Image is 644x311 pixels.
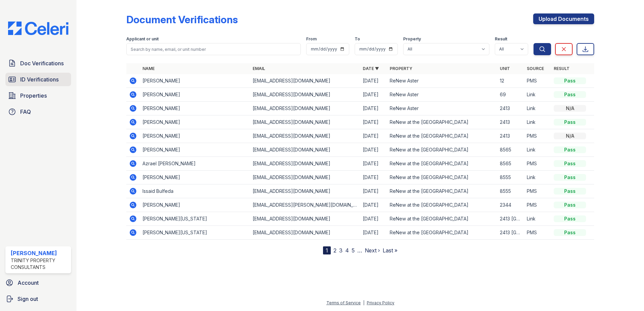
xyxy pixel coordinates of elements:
[367,300,394,305] a: Privacy Policy
[524,102,551,115] td: Link
[554,119,586,126] div: Pass
[554,202,586,208] div: Pass
[360,74,387,88] td: [DATE]
[554,215,586,222] div: Pass
[140,74,250,88] td: [PERSON_NAME]
[554,133,586,139] div: N/A
[497,157,524,171] td: 8565
[345,247,349,254] a: 4
[524,143,551,157] td: Link
[5,89,71,102] a: Properties
[355,36,360,42] label: To
[497,226,524,240] td: 2413 [GEOGRAPHIC_DATA]
[497,102,524,115] td: 2413
[497,212,524,226] td: 2413 [GEOGRAPHIC_DATA]
[140,88,250,102] td: [PERSON_NAME]
[11,249,68,257] div: [PERSON_NAME]
[554,160,586,167] div: Pass
[387,226,497,240] td: ReNew at the [GEOGRAPHIC_DATA]
[20,108,31,116] span: FAQ
[250,226,360,240] td: [EMAIL_ADDRESS][DOMAIN_NAME]
[554,174,586,181] div: Pass
[3,276,74,289] a: Account
[554,146,586,153] div: Pass
[18,279,39,287] span: Account
[524,157,551,171] td: PMS
[140,226,250,240] td: [PERSON_NAME][US_STATE]
[20,59,64,67] span: Doc Verifications
[126,13,238,26] div: Document Verifications
[495,36,507,42] label: Result
[253,66,265,71] a: Email
[387,143,497,157] td: ReNew at the [GEOGRAPHIC_DATA]
[403,36,421,42] label: Property
[326,300,361,305] a: Terms of Service
[524,184,551,198] td: PMS
[360,143,387,157] td: [DATE]
[360,212,387,226] td: [DATE]
[18,295,38,303] span: Sign out
[140,115,250,129] td: [PERSON_NAME]
[357,246,362,254] span: …
[390,66,412,71] a: Property
[250,74,360,88] td: [EMAIL_ADDRESS][DOMAIN_NAME]
[360,226,387,240] td: [DATE]
[533,13,594,24] a: Upload Documents
[5,57,71,70] a: Doc Verifications
[250,184,360,198] td: [EMAIL_ADDRESS][DOMAIN_NAME]
[524,226,551,240] td: PMS
[360,184,387,198] td: [DATE]
[554,188,586,195] div: Pass
[387,88,497,102] td: ReNew Aster
[524,115,551,129] td: Link
[360,157,387,171] td: [DATE]
[554,91,586,98] div: Pass
[140,198,250,212] td: [PERSON_NAME]
[387,171,497,184] td: ReNew at the [GEOGRAPHIC_DATA]
[140,171,250,184] td: [PERSON_NAME]
[387,102,497,115] td: ReNew Aster
[250,115,360,129] td: [EMAIL_ADDRESS][DOMAIN_NAME]
[3,292,74,306] button: Sign out
[250,129,360,143] td: [EMAIL_ADDRESS][DOMAIN_NAME]
[339,247,343,254] a: 3
[524,88,551,102] td: Link
[360,171,387,184] td: [DATE]
[524,171,551,184] td: Link
[250,157,360,171] td: [EMAIL_ADDRESS][DOMAIN_NAME]
[497,88,524,102] td: 69
[527,66,544,71] a: Source
[363,300,364,305] div: |
[554,105,586,112] div: N/A
[306,36,317,42] label: From
[126,36,159,42] label: Applicant or unit
[524,212,551,226] td: Link
[140,143,250,157] td: [PERSON_NAME]
[363,66,379,71] a: Date ▼
[360,102,387,115] td: [DATE]
[323,246,331,254] div: 1
[365,247,380,254] a: Next ›
[500,66,510,71] a: Unit
[387,74,497,88] td: ReNew Aster
[140,184,250,198] td: Issaid Bulfeda
[497,115,524,129] td: 2413
[387,198,497,212] td: ReNew at the [GEOGRAPHIC_DATA]
[140,157,250,171] td: Azrael [PERSON_NAME]
[333,247,336,254] a: 2
[387,184,497,198] td: ReNew at the [GEOGRAPHIC_DATA]
[387,115,497,129] td: ReNew at the [GEOGRAPHIC_DATA]
[554,77,586,84] div: Pass
[250,102,360,115] td: [EMAIL_ADDRESS][DOMAIN_NAME]
[497,184,524,198] td: 8555
[497,74,524,88] td: 12
[126,43,301,55] input: Search by name, email, or unit number
[524,129,551,143] td: PMS
[140,129,250,143] td: [PERSON_NAME]
[20,92,47,100] span: Properties
[497,198,524,212] td: 2344
[250,171,360,184] td: [EMAIL_ADDRESS][DOMAIN_NAME]
[250,143,360,157] td: [EMAIL_ADDRESS][DOMAIN_NAME]
[360,129,387,143] td: [DATE]
[5,73,71,86] a: ID Verifications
